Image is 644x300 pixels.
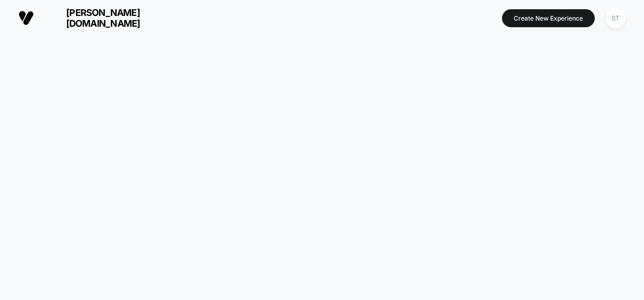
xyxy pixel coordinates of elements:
button: [PERSON_NAME][DOMAIN_NAME] [15,7,168,29]
span: [PERSON_NAME][DOMAIN_NAME] [42,7,165,29]
div: ST [606,8,626,28]
img: Visually logo [18,10,34,26]
button: Create New Experience [502,9,595,27]
button: ST [602,8,629,29]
